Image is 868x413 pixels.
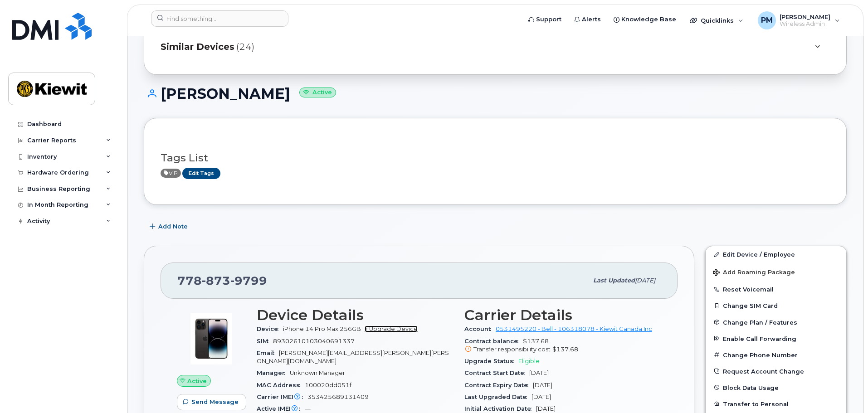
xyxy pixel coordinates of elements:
[151,10,288,27] input: Find something...
[144,86,847,102] h1: [PERSON_NAME]
[829,374,861,406] iframe: Messenger Launcher
[177,394,246,410] button: Send Message
[177,274,267,287] span: 778
[257,326,283,332] span: Device
[257,307,454,323] h3: Device Details
[522,10,568,29] a: Support
[723,319,797,326] span: Change Plan / Features
[464,394,532,400] span: Last Upgraded Date
[706,347,846,363] button: Change Phone Number
[713,269,795,277] span: Add Roaming Package
[257,382,305,389] span: MAC Address
[257,369,290,376] span: Manager
[161,152,830,164] h3: Tags List
[706,330,846,347] button: Enable Call Forwarding
[706,314,846,330] button: Change Plan / Features
[706,297,846,314] button: Change SIM Card
[299,87,336,98] small: Active
[236,40,254,53] span: (24)
[706,246,846,262] a: Edit Device / Employee
[257,394,307,400] span: Carrier IMEI
[536,405,556,412] span: [DATE]
[191,398,239,406] span: Send Message
[257,405,305,412] span: Active IMEI
[607,10,683,29] a: Knowledge Base
[683,11,750,29] div: Quicklinks
[144,219,195,235] button: Add Note
[161,40,234,53] span: Similar Devices
[184,311,239,366] img: image20231002-3703462-by0d28.jpeg
[635,277,655,284] span: [DATE]
[706,379,846,396] button: Block Data Usage
[283,326,361,332] span: iPhone 14 Pro Max 256GB
[518,358,540,364] span: Eligible
[706,281,846,297] button: Reset Voicemail
[464,369,529,376] span: Contract Start Date
[202,274,230,287] span: 873
[290,369,345,376] span: Unknown Manager
[464,307,661,323] h3: Carrier Details
[365,326,418,332] a: + Upgrade Device
[536,15,561,24] span: Support
[529,369,549,376] span: [DATE]
[761,15,773,26] span: PM
[257,350,449,364] span: [PERSON_NAME][EMAIL_ADDRESS][PERSON_NAME][PERSON_NAME][DOMAIN_NAME]
[723,335,796,342] span: Enable Call Forwarding
[273,338,355,345] span: 89302610103040691337
[307,394,369,400] span: 353425689131409
[182,168,220,179] a: Edit Tags
[706,396,846,412] button: Transfer to Personal
[257,338,273,345] span: SIM
[496,326,652,332] a: 0531495220 - Bell - 106318078 - Kiewit Canada Inc
[706,363,846,379] button: Request Account Change
[464,382,533,389] span: Contract Expiry Date
[751,11,846,29] div: Paramvir Minhas
[464,405,536,412] span: Initial Activation Date
[532,394,551,400] span: [DATE]
[473,346,551,353] span: Transfer responsibility cost
[593,277,635,284] span: Last updated
[464,338,523,345] span: Contract balance
[780,20,830,28] span: Wireless Admin
[464,326,496,332] span: Account
[305,382,351,389] span: 100020dd051f
[706,262,846,281] button: Add Roaming Package
[582,15,601,24] span: Alerts
[780,13,830,20] span: [PERSON_NAME]
[568,10,607,29] a: Alerts
[552,346,578,353] span: $137.68
[158,222,188,231] span: Add Note
[464,358,518,364] span: Upgrade Status
[533,382,552,389] span: [DATE]
[230,274,267,287] span: 9799
[621,15,676,24] span: Knowledge Base
[161,169,181,178] span: Active
[701,17,734,24] span: Quicklinks
[305,405,311,412] span: —
[464,338,661,354] span: $137.68
[187,377,207,385] span: Active
[257,350,279,356] span: Email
